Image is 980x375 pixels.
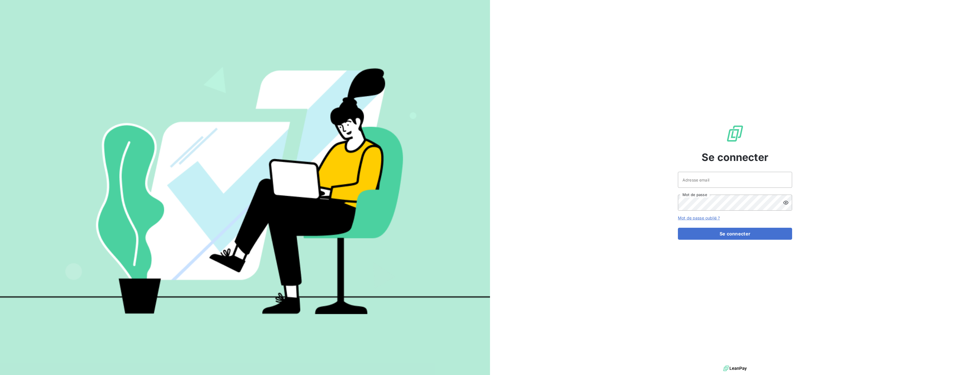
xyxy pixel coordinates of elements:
input: placeholder [678,172,792,188]
button: Se connecter [678,228,792,240]
span: Se connecter [702,150,768,165]
a: Mot de passe oublié ? [678,215,720,220]
img: logo [723,364,747,373]
img: Logo LeanPay [726,124,744,143]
